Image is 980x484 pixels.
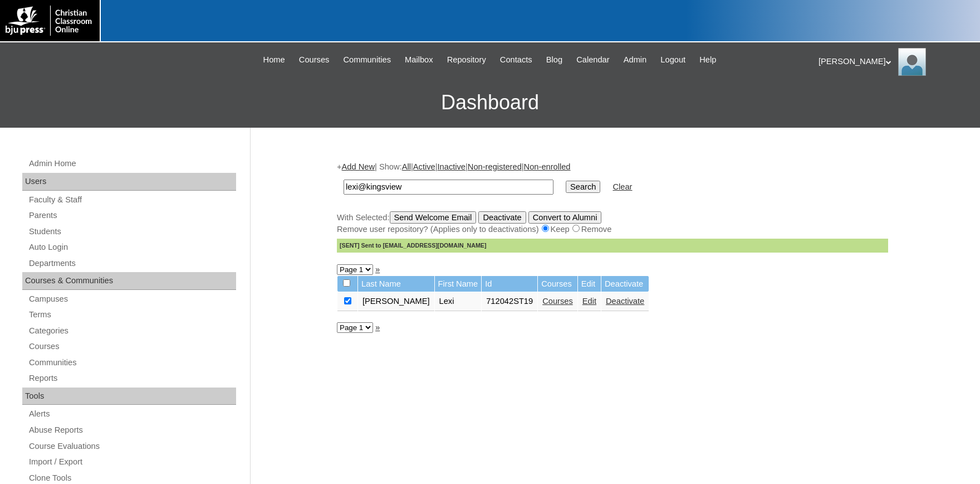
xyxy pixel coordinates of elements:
a: Courses [542,297,573,306]
a: Abuse Reports [28,423,236,437]
input: Send Welcome Email [390,211,477,224]
div: Courses & Communities [22,272,236,290]
input: Search [566,181,600,193]
td: Edit [578,276,601,292]
a: Deactivate [606,297,644,306]
img: logo-white.png [6,6,94,36]
span: Help [699,54,716,66]
a: Departments [28,256,236,270]
a: Reports [28,371,236,385]
a: Non-enrolled [524,162,571,171]
span: Home [263,54,285,66]
input: Deactivate [478,211,526,224]
a: Add New [342,162,375,171]
a: Terms [28,308,236,322]
a: Inactive [438,162,466,171]
a: Communities [337,54,396,66]
h3: Dashboard [6,78,974,128]
span: Contacts [500,54,532,66]
input: Search [344,180,553,195]
span: Communities [343,54,391,66]
td: [PERSON_NAME] [358,292,434,311]
a: Repository [442,54,492,66]
a: Active [413,162,435,171]
a: Contacts [494,54,538,66]
a: » [375,323,380,332]
span: Repository [447,54,486,66]
span: Mailbox [405,54,433,66]
a: Communities [28,356,236,370]
a: Course Evaluations [28,439,236,453]
div: Remove user repository? (Applies only to deactivations) Keep Remove [337,224,888,235]
a: All [402,162,411,171]
a: Parents [28,209,236,222]
span: Logout [660,54,685,66]
a: Blog [541,54,568,66]
div: + | Show: | | | | [337,161,888,253]
span: Blog [546,54,562,66]
span: Courses [299,54,330,66]
a: Courses [28,340,236,354]
img: Karen Lawton [898,48,926,76]
a: Mailbox [399,54,439,66]
div: With Selected: [337,211,888,253]
td: 712042ST19 [482,292,537,311]
a: Alerts [28,407,236,421]
td: Courses [538,276,577,292]
a: Faculty & Staff [28,193,236,207]
a: Calendar [571,54,615,66]
span: Admin [624,54,647,66]
a: Campuses [28,292,236,306]
input: Convert to Alumni [528,211,602,224]
a: Courses [293,54,335,66]
td: Lexi [435,292,482,311]
a: Auto Login [28,240,236,254]
a: Admin [618,54,653,66]
span: Calendar [576,54,609,66]
a: Edit [582,297,596,306]
a: Home [258,54,291,66]
a: Import / Export [28,455,236,469]
a: Clear [612,182,632,191]
a: Non-registered [468,162,522,171]
a: Categories [28,324,236,338]
td: Last Name [358,276,434,292]
td: Id [482,276,537,292]
a: Logout [655,54,691,66]
a: Help [694,54,722,66]
a: Students [28,225,236,239]
td: First Name [435,276,482,292]
div: [SENT] Sent to [EMAIL_ADDRESS][DOMAIN_NAME] [337,239,888,253]
div: Tools [22,388,236,405]
td: Deactivate [601,276,649,292]
div: [PERSON_NAME] [819,48,969,76]
a: Admin Home [28,157,236,171]
a: » [375,265,380,274]
div: Users [22,173,236,191]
